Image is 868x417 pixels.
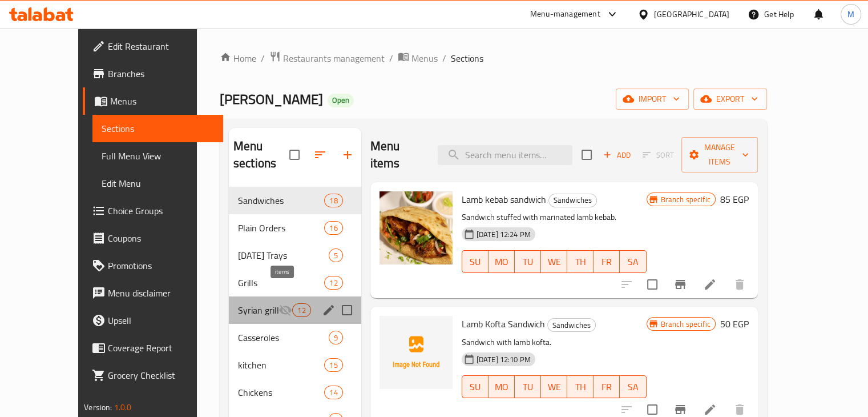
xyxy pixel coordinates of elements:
p: Sandwich stuffed with marinated lamb kebab. [462,210,647,224]
span: FR [598,254,615,270]
span: TU [519,379,536,395]
a: Home [220,51,256,65]
button: SA [620,375,646,398]
button: FR [594,250,620,273]
span: Grills [238,276,324,290]
div: Ramadan Trays [238,248,329,262]
span: Manage items [691,141,749,169]
nav: breadcrumb [220,51,767,66]
span: Edit Restaurant [108,39,214,53]
span: Restaurants management [283,51,385,65]
div: items [324,221,342,235]
a: Edit Restaurant [83,33,223,60]
span: 1.0.0 [114,400,132,415]
div: items [329,248,343,262]
button: MO [488,250,515,273]
div: items [329,331,343,344]
span: Lamb Kofta Sandwich [462,315,545,332]
a: Sections [92,115,223,142]
button: FR [594,375,620,398]
span: [PERSON_NAME] [220,86,323,112]
button: edit [320,302,337,319]
div: items [324,276,342,290]
span: Lamb kebab sandwich [462,191,546,208]
button: import [616,89,689,110]
a: Restaurants management [269,51,385,66]
button: Add [599,146,635,164]
span: SU [467,379,484,395]
img: Lamb kebab sandwich [380,191,453,264]
div: Syrian grills12edit [229,296,361,324]
span: Coupons [108,231,214,245]
span: Sections [102,122,214,135]
span: import [625,92,680,106]
div: Casseroles9 [229,324,361,351]
span: 14 [325,387,342,398]
span: Syrian grills [238,303,278,317]
span: TU [519,254,536,270]
button: TU [515,250,541,273]
a: Coverage Report [83,334,223,362]
span: Edit Menu [102,177,214,190]
span: Plain Orders [238,221,324,235]
span: Branch specific [656,194,715,205]
h6: 85 EGP [720,191,749,207]
a: Edit menu item [703,403,717,416]
span: Add item [599,146,635,164]
span: MO [493,379,510,395]
a: Edit menu item [703,278,717,291]
h2: Menu sections [233,138,289,172]
button: export [693,89,767,110]
li: / [389,51,393,65]
li: / [261,51,265,65]
div: items [324,194,342,207]
div: [GEOGRAPHIC_DATA] [654,8,729,21]
span: Sandwiches [548,319,595,332]
span: Sandwiches [549,194,596,207]
span: 9 [329,332,342,343]
button: Add section [334,141,361,169]
a: Branches [83,60,223,87]
span: TH [572,379,589,395]
input: search [438,145,572,165]
span: Coverage Report [108,341,214,355]
a: Promotions [83,252,223,279]
div: items [324,386,342,399]
span: SU [467,254,484,270]
span: Casseroles [238,331,329,344]
span: Choice Groups [108,204,214,218]
div: Plain Orders16 [229,214,361,242]
span: WE [546,254,563,270]
span: Branches [108,67,214,81]
span: SA [624,379,641,395]
a: Edit Menu [92,170,223,197]
span: 12 [325,278,342,288]
button: delete [726,271,753,298]
button: WE [541,250,567,273]
div: Sandwiches18 [229,187,361,214]
span: Sandwiches [238,194,324,207]
span: Sections [451,51,483,65]
span: FR [598,379,615,395]
button: TU [515,375,541,398]
a: Coupons [83,224,223,252]
a: Grocery Checklist [83,362,223,389]
div: [DATE] Trays5 [229,242,361,269]
span: Sort sections [306,141,334,169]
span: 16 [325,223,342,234]
div: Grills12 [229,269,361,296]
span: [DATE] 12:10 PM [472,354,535,365]
h6: 50 EGP [720,316,749,332]
span: kitchen [238,358,324,372]
button: WE [541,375,567,398]
a: Menus [398,51,438,66]
button: MO [488,375,515,398]
span: Select all sections [282,143,306,167]
li: / [442,51,446,65]
span: export [703,92,758,106]
p: Sandwich with lamb kofta. [462,335,647,350]
span: WE [546,379,563,395]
